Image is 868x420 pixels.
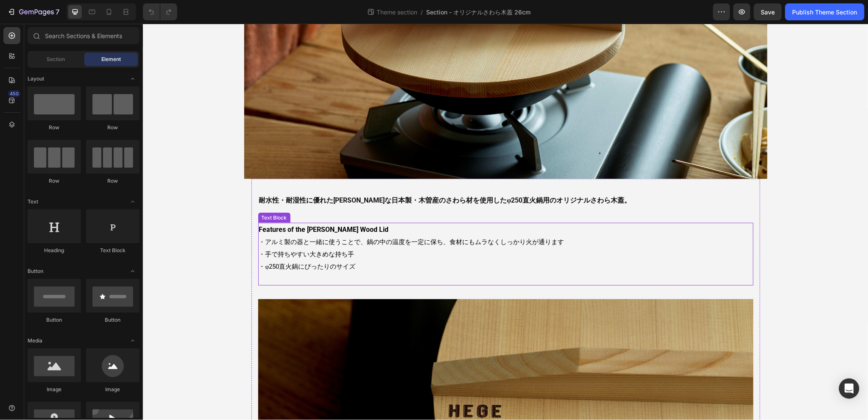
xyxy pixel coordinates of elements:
[86,247,140,254] div: Text Block
[28,316,81,324] div: Button
[28,337,42,345] span: Media
[116,172,488,181] strong: 耐水性・耐湿性に優れた[PERSON_NAME]な日本製・木曽産のさわら材を使用したφ250直火鍋用のオリジナルさわら木蓋。
[28,27,140,44] input: Search Sections & Elements
[839,378,860,399] div: Open Intercom Messenger
[116,202,246,210] strong: Features of the [PERSON_NAME] Wood Lid
[126,264,140,278] span: Toggle open
[47,56,65,63] span: Section
[28,198,38,206] span: Text
[56,7,59,17] p: 7
[761,8,775,16] span: Save
[126,195,140,209] span: Toggle open
[785,3,865,20] button: Publish Theme Section
[427,8,531,17] span: Section - オリジナルさわら木蓋 26cm
[86,316,140,324] div: Button
[754,3,782,20] button: Save
[117,190,146,198] div: Text Block
[28,386,81,393] div: Image
[101,56,121,63] span: Element
[143,3,177,20] div: Undo/Redo
[421,8,423,17] span: /
[8,90,20,97] div: 450
[28,247,81,254] div: Heading
[126,334,140,348] span: Toggle open
[28,124,81,131] div: Row
[793,8,857,17] div: Publish Theme Section
[375,8,419,17] span: Theme section
[116,227,212,234] span: ・手で持ちやすい大きめな持ち手
[86,124,140,131] div: Row
[3,3,63,20] button: 7
[28,177,81,185] div: Row
[116,239,213,247] span: ・φ250直火鍋にぴったりのサイズ
[86,177,140,185] div: Row
[116,214,421,222] span: ・アルミ製の器と一緒に使うことで、鍋の中の温度を一定に保ち、食材にもムラなくしっかり火が通ります
[86,386,140,393] div: Image
[126,72,140,86] span: Toggle open
[28,267,43,275] span: Button
[28,75,44,83] span: Layout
